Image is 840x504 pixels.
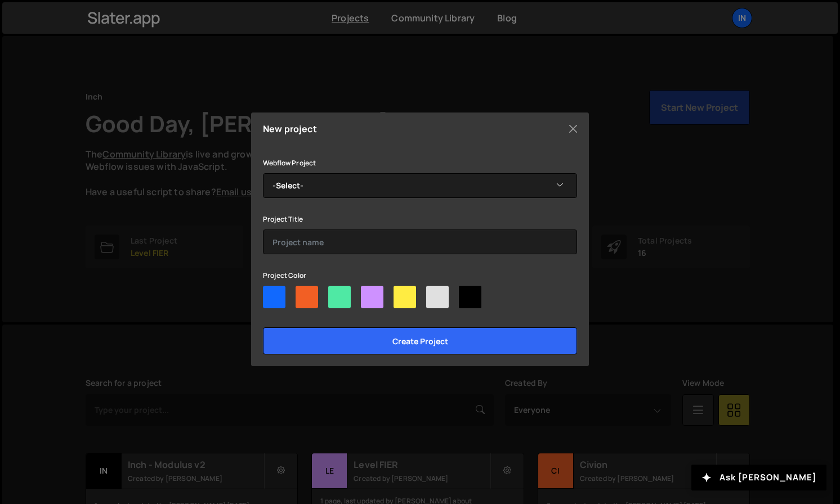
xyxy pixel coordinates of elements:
[263,214,303,225] label: Project Title
[691,465,826,490] button: Ask [PERSON_NAME]
[263,157,316,169] label: Webflow Project
[263,327,577,354] input: Create project
[263,270,306,281] label: Project Color
[263,124,317,133] h5: New project
[263,229,577,254] input: Project name
[565,120,582,137] button: Close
